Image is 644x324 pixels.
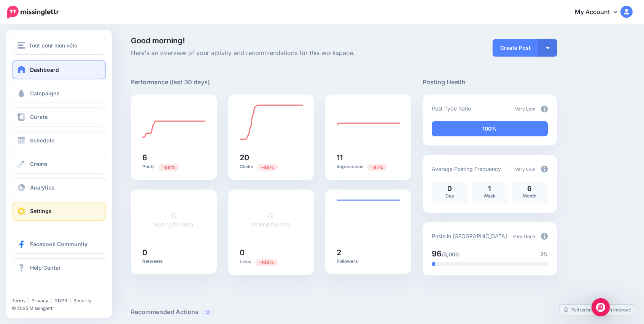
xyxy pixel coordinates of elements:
h5: 0 [142,249,205,256]
span: Good morning! [131,36,185,45]
a: Settings [12,202,106,221]
span: Help Center [30,264,61,271]
a: waiting for data [154,212,193,228]
p: Average Posting Frequency [432,164,501,173]
p: Posts [142,163,205,171]
span: Previous period: 1 [255,259,278,266]
span: Tout pour mon vélo [29,41,77,50]
a: waiting for data [251,212,291,228]
h5: Recommended Actions [131,307,557,317]
p: Likes [240,258,303,266]
span: Very Low [515,106,535,112]
a: Schedule [12,131,106,150]
h5: 0 [240,249,303,256]
p: Clicks [240,163,303,171]
span: Very Good [513,234,535,239]
span: Day [445,193,454,199]
span: | [28,298,29,303]
li: © 2025 Missinglettr [12,305,112,312]
span: Campaigns [30,90,60,96]
a: Create [12,155,106,174]
span: Very Low [515,166,535,172]
span: /3,000 [442,251,459,258]
h5: Performance (last 30 days) [131,77,210,87]
a: Curate [12,107,106,126]
a: Privacy [32,298,48,303]
span: Curate [30,114,48,120]
p: Posts in [GEOGRAPHIC_DATA] [432,232,507,240]
h5: 11 [337,154,400,161]
span: 96 [432,249,442,258]
a: Terms [12,298,25,303]
a: My Account [567,3,633,22]
span: Previous period: 43 [159,164,179,171]
a: Help Center [12,258,106,277]
img: info-circle-grey.png [541,233,548,240]
div: 100% of your posts in the last 30 days have been from Drip Campaigns [432,121,548,136]
a: Campaigns [12,84,106,103]
a: GDPR [54,298,67,303]
span: Analytics [30,184,54,191]
div: 3% of your posts in the last 30 days have been from Drip Campaigns [432,262,435,266]
p: Impressions [337,163,400,171]
span: | [70,298,71,303]
img: arrow-down-white.png [546,47,550,49]
span: | [51,298,52,303]
span: 3% [540,250,548,258]
h5: 20 [240,154,303,161]
img: info-circle-grey.png [541,166,548,172]
span: Facebook Community [30,241,87,247]
iframe: Twitter Follow Button [12,287,71,294]
span: Month [523,193,536,199]
p: 6 [515,185,544,192]
span: Settings [30,208,52,214]
a: Facebook Community [12,235,106,254]
span: Schedule [30,137,54,144]
img: info-circle-grey.png [541,106,548,112]
span: Create [30,161,47,167]
h5: Posting Health [423,77,557,87]
img: Missinglettr [7,6,59,19]
span: Week [483,193,496,199]
img: menu.png [17,42,25,49]
div: Open Intercom Messenger [592,298,610,316]
p: Post Type Ratio [432,104,471,113]
span: 2 [202,309,213,316]
span: Previous period: 57 [367,164,387,171]
a: Security [73,298,92,303]
p: Followers [337,258,400,264]
a: Create Post [493,39,538,57]
a: Tell us how we can improve [560,305,635,315]
h5: 6 [142,154,205,161]
h5: 2 [337,249,400,256]
span: Dashboard [30,66,59,73]
a: Analytics [12,178,106,197]
p: 0 [436,185,464,192]
span: Here's an overview of your activity and recommendations for this workspace. [131,48,411,58]
p: Retweets [142,258,205,264]
span: Previous period: 58 [257,164,278,171]
a: Dashboard [12,60,106,79]
p: 1 [475,185,504,192]
button: Tout pour mon vélo [12,36,106,55]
